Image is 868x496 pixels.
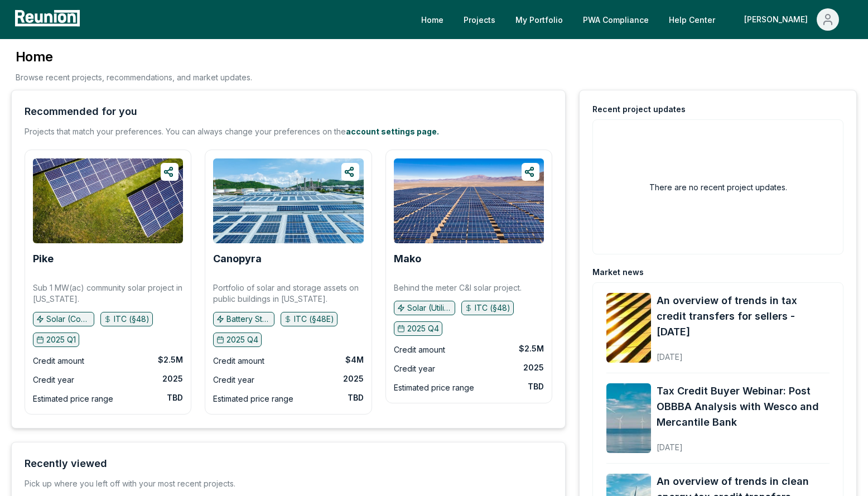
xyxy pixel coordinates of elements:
div: Credit amount [394,343,445,357]
a: Projects [455,8,504,31]
img: Pike [33,158,183,243]
p: ITC (§48) [114,314,150,325]
div: Credit year [394,362,435,375]
a: Mako [394,253,421,264]
a: Help Center [660,8,724,31]
div: Credit year [33,373,74,387]
div: Recent project updates [592,104,686,115]
p: ITC (§48) [475,302,510,314]
button: 2025 Q4 [213,333,262,347]
a: Home [412,8,452,31]
div: Credit year [213,373,254,387]
div: 2025 [523,362,544,373]
div: TBD [167,392,183,403]
h2: There are no recent project updates. [649,181,787,193]
h3: Home [16,48,252,66]
nav: Main [412,8,857,31]
b: Mako [394,253,421,264]
div: 2025 [343,373,364,384]
b: Pike [33,253,54,264]
div: [DATE] [657,343,830,363]
img: Tax Credit Buyer Webinar: Post OBBBA Analysis with Wesco and Mercantile Bank [606,383,651,453]
button: Solar (Utility) [394,301,455,315]
div: TBD [348,392,364,403]
p: Solar (Utility) [407,302,452,314]
button: Solar (Community) [33,312,94,326]
p: 2025 Q1 [46,334,76,345]
div: Estimated price range [33,392,113,406]
a: My Portfolio [507,8,572,31]
div: $4M [345,354,364,365]
p: Sub 1 MW(ac) community solar project in [US_STATE]. [33,282,183,305]
a: PWA Compliance [574,8,658,31]
button: [PERSON_NAME] [735,8,848,31]
button: 2025 Q1 [33,333,79,347]
a: Pike [33,253,54,264]
p: Behind the meter C&I solar project. [394,282,522,293]
img: Mako [394,158,544,243]
div: $2.5M [158,354,183,365]
div: Recommended for you [25,104,137,119]
div: [PERSON_NAME] [744,8,812,31]
div: Estimated price range [213,392,293,406]
a: Canopyra [213,253,262,264]
div: Recently viewed [25,456,107,471]
div: 2025 [162,373,183,384]
p: Portfolio of solar and storage assets on public buildings in [US_STATE]. [213,282,363,305]
a: An overview of trends in tax credit transfers for sellers - [DATE] [657,293,830,340]
button: 2025 Q4 [394,321,442,336]
div: Estimated price range [394,381,474,394]
p: 2025 Q4 [407,323,439,334]
div: Credit amount [213,354,264,368]
span: Projects that match your preferences. You can always change your preferences on the [25,127,346,136]
p: ITC (§48E) [294,314,334,325]
div: Credit amount [33,354,84,368]
div: Market news [592,267,644,278]
a: account settings page. [346,127,439,136]
div: TBD [528,381,544,392]
p: Browse recent projects, recommendations, and market updates. [16,71,252,83]
a: Tax Credit Buyer Webinar: Post OBBBA Analysis with Wesco and Mercantile Bank [657,383,830,430]
div: Pick up where you left off with your most recent projects. [25,478,235,489]
p: Battery Storage, Solar (C&I) [226,314,271,325]
p: 2025 Q4 [226,334,258,345]
div: $2.5M [519,343,544,354]
b: Canopyra [213,253,262,264]
button: Battery Storage, Solar (C&I) [213,312,274,326]
div: [DATE] [657,434,830,453]
img: An overview of trends in tax credit transfers for sellers - September 2025 [606,293,651,363]
img: Canopyra [213,158,363,243]
p: Solar (Community) [46,314,91,325]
